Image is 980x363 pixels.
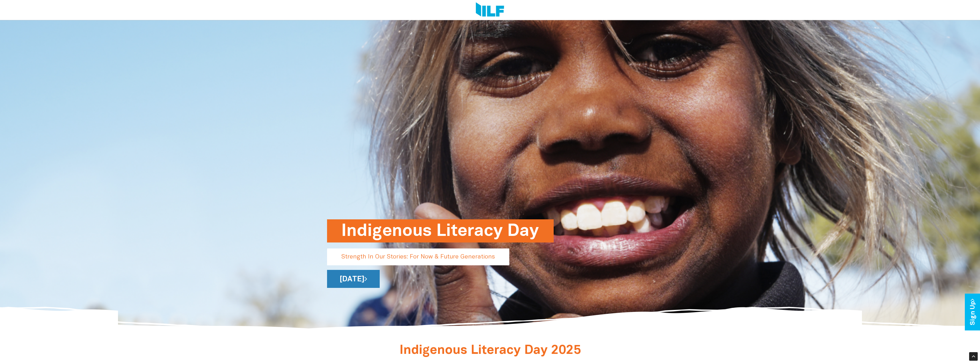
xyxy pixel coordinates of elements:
img: Logo [476,2,504,18]
p: Strength In Our Stories: For Now & Future Generations [327,248,509,265]
h1: Indigenous Literacy Day [341,219,539,242]
a: [DATE] [327,270,380,288]
div: Scroll Back to Top [969,352,978,361]
span: Indigenous Literacy Day 2025 [399,345,581,356]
